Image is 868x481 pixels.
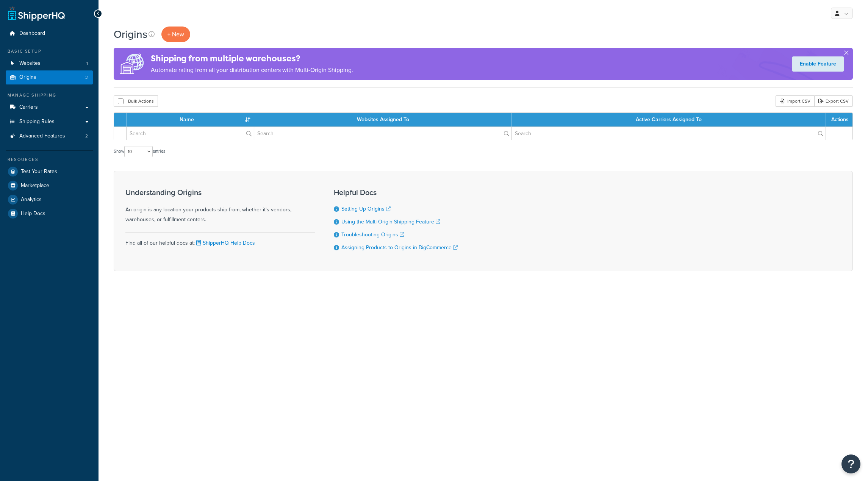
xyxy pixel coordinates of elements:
[19,104,38,111] span: Carriers
[6,129,93,143] li: Advanced Features
[814,95,853,107] a: Export CSV
[151,52,353,65] h4: Shipping from multiple warehouses?
[776,95,814,107] div: Import CSV
[6,193,93,206] a: Analytics
[19,119,55,125] span: Shipping Rules
[6,156,93,163] div: Resources
[6,70,93,84] a: Origins 3
[6,70,93,84] li: Origins
[254,113,512,126] th: Websites Assigned To
[85,133,88,139] span: 2
[151,65,353,75] p: Automate rating from all your distribution centers with Multi-Origin Shipping.
[114,48,151,80] img: ad-origins-multi-dfa493678c5a35abed25fd24b4b8a3fa3505936ce257c16c00bdefe2f3200be3.png
[127,127,254,140] input: Search
[21,183,49,189] span: Marketplace
[6,165,93,178] a: Test Your Rates
[125,188,315,197] h3: Understanding Origins
[341,231,404,239] a: Troubleshooting Origins
[841,454,860,473] button: Open Resource Center
[125,232,315,248] div: Find all of our helpful docs at:
[21,197,42,203] span: Analytics
[195,239,255,247] a: ShipperHQ Help Docs
[114,27,147,42] h1: Origins
[512,127,826,140] input: Search
[21,169,57,175] span: Test Your Rates
[341,244,458,251] a: Assigning Products to Origins in BigCommerce
[127,113,254,126] th: Name
[6,92,93,98] div: Manage Shipping
[8,6,65,21] a: ShipperHQ Home
[6,115,93,129] a: Shipping Rules
[512,113,826,126] th: Active Carriers Assigned To
[792,56,844,72] a: Enable Feature
[86,60,88,67] span: 1
[19,74,36,81] span: Origins
[6,27,93,41] a: Dashboard
[6,48,93,55] div: Basic Setup
[125,188,315,225] div: An origin is any location your products ship from, whether it's vendors, warehouses, or fulfillme...
[334,188,458,197] h3: Helpful Docs
[21,211,45,217] span: Help Docs
[6,100,93,114] a: Carriers
[254,127,511,140] input: Search
[114,95,158,107] button: Bulk Actions
[114,146,165,157] label: Show entries
[6,56,93,70] a: Websites 1
[19,60,41,67] span: Websites
[19,30,45,37] span: Dashboard
[6,129,93,143] a: Advanced Features 2
[6,56,93,70] li: Websites
[6,179,93,192] a: Marketplace
[124,146,153,157] select: Showentries
[341,205,391,213] a: Setting Up Origins
[826,113,852,126] th: Actions
[6,207,93,220] a: Help Docs
[167,30,184,39] span: + New
[341,218,440,226] a: Using the Multi-Origin Shipping Feature
[19,133,65,139] span: Advanced Features
[85,74,88,81] span: 3
[161,27,190,42] a: + New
